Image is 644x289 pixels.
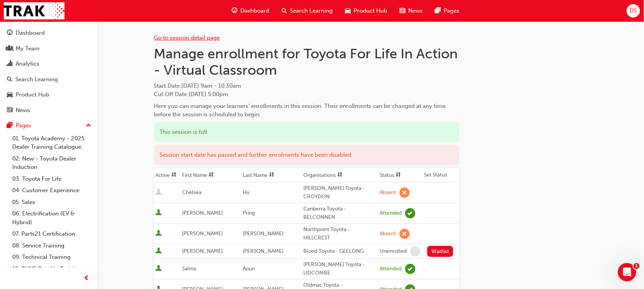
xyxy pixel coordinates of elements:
a: 01. Toyota Academy - 2025 Dealer Training Catalogue [9,133,94,153]
div: Dashboard [16,29,45,37]
a: car-iconProduct Hub [339,3,394,19]
a: 08. Service Training [9,240,94,252]
span: Chelsea [182,189,201,196]
div: My Team [16,44,40,53]
div: Attended [380,210,402,217]
iframe: Intercom live chat [618,263,636,281]
button: Pages [3,119,94,133]
span: 1 [634,263,640,269]
div: Blood Toyota - GEELONG [304,247,377,256]
span: chart-icon [7,61,13,67]
a: news-iconNews [394,3,429,19]
button: DashboardMy TeamAnalyticsSearch LearningProduct HubNews [3,24,94,119]
span: learningRecordVerb_ATTEND-icon [405,264,415,274]
span: sorting-icon [269,172,274,178]
a: 06. Electrification (EV & Hybrid) [9,208,94,228]
div: Product Hub [16,90,49,99]
a: Dashboard [3,26,94,40]
span: sorting-icon [172,172,177,178]
span: Pring [243,210,255,216]
span: learningRecordVerb_ABSENT-icon [399,188,410,198]
span: pages-icon [7,122,13,129]
div: Search Learning [15,75,58,84]
span: news-icon [400,6,406,16]
img: Trak [4,2,64,19]
h1: Manage enrollment for Toyota For Life In Action - Virtual Classroom [154,45,459,79]
span: DS [630,6,637,15]
span: Pages [444,6,460,15]
div: Here you can manage your learners' enrollments in this session. Their enrollments can be changed ... [154,102,459,119]
span: [PERSON_NAME] [243,248,283,254]
div: Pages [16,121,31,130]
span: User is active [156,230,162,238]
span: Salma [182,265,196,272]
span: User is active [156,265,162,273]
span: guage-icon [232,6,238,16]
a: News [3,103,94,117]
span: [PERSON_NAME] [182,230,223,237]
span: User is active [156,209,162,217]
a: 03. Toyota For Life [9,173,94,185]
th: Toggle SortBy [241,168,302,183]
span: sorting-icon [338,172,343,178]
span: prev-icon [84,274,90,283]
span: car-icon [345,6,351,16]
span: search-icon [7,76,12,83]
span: [PERSON_NAME] [182,210,223,216]
a: 10. TUNE Rev-Up Training [9,263,94,275]
a: Analytics [3,57,94,71]
a: My Team [3,42,94,56]
th: Toggle SortBy [180,168,241,183]
span: car-icon [7,92,13,98]
button: DS [627,4,640,18]
span: Start Date : [154,82,459,90]
span: [PERSON_NAME] [182,248,223,254]
div: [PERSON_NAME] Toyota - LIDCOMBE [304,260,377,278]
span: sorting-icon [209,172,214,178]
span: Aoun [243,265,255,272]
span: guage-icon [7,30,13,37]
span: learningRecordVerb_ABSENT-icon [399,229,410,239]
button: Waitlist [427,246,454,257]
a: Go to session detail page [154,34,220,41]
th: Set Status [423,168,459,183]
span: User is active [156,247,162,255]
span: Hu [243,189,250,196]
div: This session is full [154,122,459,142]
a: Search Learning [3,72,94,87]
div: [PERSON_NAME] Toyota - CROYDON [304,184,377,201]
div: Analytics [16,59,39,68]
div: Northpoint Toyota - HILLCREST [304,225,377,242]
div: Absent [380,189,396,196]
a: 02. New - Toyota Dealer Induction [9,153,94,173]
div: Unenrolled [380,248,407,255]
span: news-icon [7,107,13,114]
span: Dashboard [241,6,270,15]
a: 07. Parts21 Certification [9,228,94,240]
span: Product Hub [354,6,388,15]
a: 04. Customer Experience [9,185,94,196]
div: Session start date has passed and further enrolments have been disabled. [154,145,459,165]
div: News [16,106,30,115]
th: Toggle SortBy [378,168,423,183]
th: Toggle SortBy [302,168,378,183]
span: learningRecordVerb_NONE-icon [410,246,420,257]
span: up-icon [86,121,91,131]
div: Absent [380,230,396,238]
span: learningRecordVerb_ATTEND-icon [405,208,415,218]
span: User is inactive [156,189,162,196]
span: search-icon [282,6,287,16]
span: News [409,6,423,15]
a: 05. Sales [9,196,94,208]
a: search-iconSearch Learning [276,3,339,19]
a: guage-iconDashboard [226,3,276,19]
div: Canberra Toyota - BELCONNEN [304,205,377,222]
a: pages-iconPages [429,3,466,19]
div: Attended [380,265,402,273]
span: pages-icon [435,6,441,16]
a: 09. Technical Training [9,251,94,263]
span: [PERSON_NAME] [243,230,283,237]
span: people-icon [7,45,13,52]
